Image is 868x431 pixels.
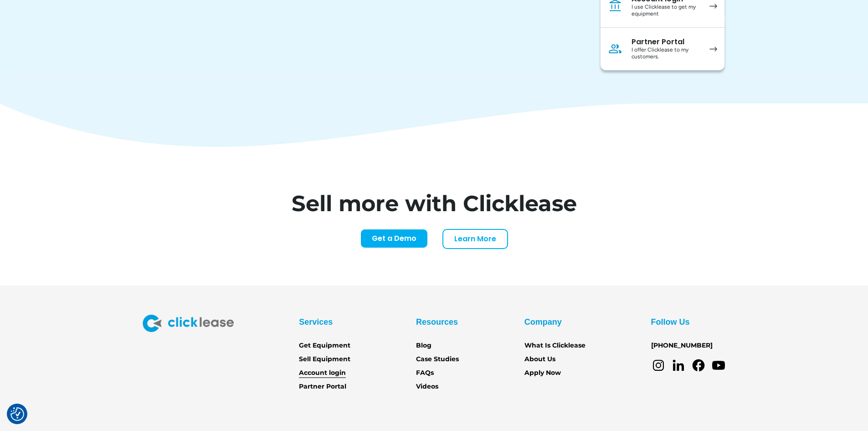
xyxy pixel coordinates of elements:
div: Partner Portal [632,37,700,47]
div: Follow Us [651,315,690,329]
div: I offer Clicklease to my customers. [632,47,700,61]
a: Partner PortalI offer Clicklease to my customers. [601,28,724,70]
img: Revisit consent button [10,407,24,421]
div: Services [299,315,333,329]
a: What Is Clicklease [524,341,586,351]
a: Apply Now [524,368,561,378]
a: Get Equipment [299,341,350,351]
img: Person icon [608,42,622,56]
a: Partner Portal [299,382,346,392]
a: Account login [299,368,346,378]
img: arrow [709,47,717,52]
a: Get a Demo [360,229,428,248]
a: Learn More [442,229,508,249]
a: Sell Equipment [299,354,350,364]
img: Clicklease logo [143,315,234,332]
a: Videos [416,382,438,392]
button: Consent Preferences [10,407,24,421]
a: [PHONE_NUMBER] [651,341,713,351]
a: Blog [416,341,431,351]
div: Resources [416,315,458,329]
div: Company [524,315,562,329]
div: I use Clicklease to get my equipment [632,4,700,18]
a: About Us [524,354,555,364]
a: FAQs [416,368,434,378]
a: Case Studies [416,354,459,364]
h1: Sell more with Clicklease [259,192,609,214]
img: arrow [709,4,717,9]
